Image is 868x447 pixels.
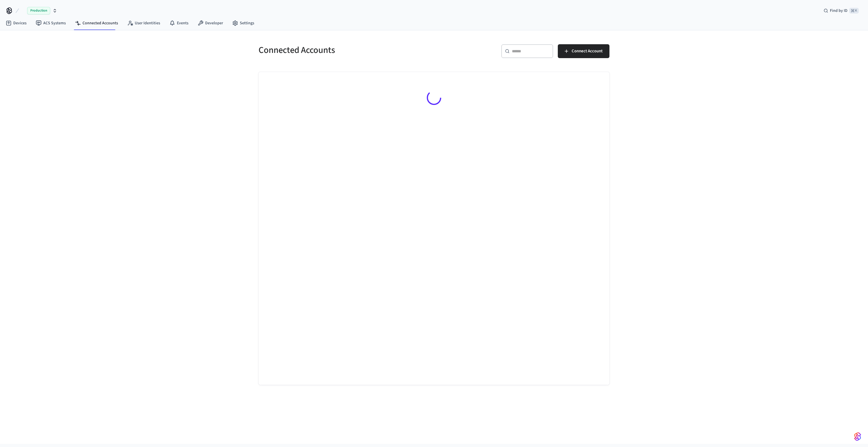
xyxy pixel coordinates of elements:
[558,44,609,58] button: Connect Account
[819,5,863,16] div: Find by ID⌘ K
[27,7,50,14] span: Production
[193,18,228,28] a: Developer
[849,8,859,14] span: ⌘ K
[830,8,848,14] span: Find by ID
[31,18,70,28] a: ACS Systems
[123,18,165,28] a: User Identities
[854,432,861,441] img: SeamLogoGradient.69752ec5.svg
[1,18,31,28] a: Devices
[165,18,193,28] a: Events
[228,18,259,28] a: Settings
[572,47,603,55] span: Connect Account
[70,18,123,28] a: Connected Accounts
[259,44,431,56] h5: Connected Accounts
